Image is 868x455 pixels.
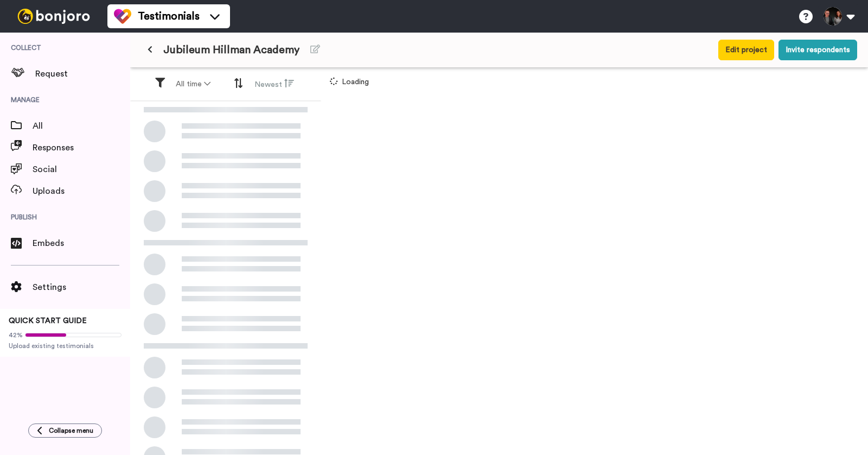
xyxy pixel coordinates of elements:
[33,185,130,198] span: Uploads
[33,163,130,176] span: Social
[163,42,299,58] span: Jubileum Hillman Academy
[248,74,301,94] button: Newest
[9,317,87,325] span: QUICK START GUIDE
[35,67,130,80] span: Request
[13,9,94,24] img: bj-logo-header-white.svg
[28,424,102,438] button: Collapse menu
[114,8,131,25] img: tm-color.svg
[33,237,130,250] span: Embeds
[33,141,130,154] span: Responses
[33,281,130,294] span: Settings
[718,40,774,60] button: Edit project
[169,74,217,94] button: All time
[49,426,93,435] span: Collapse menu
[33,119,130,132] span: All
[9,342,122,350] span: Upload existing testimonials
[138,9,200,24] span: Testimonials
[9,331,23,339] span: 42%
[778,40,857,60] button: Invite respondents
